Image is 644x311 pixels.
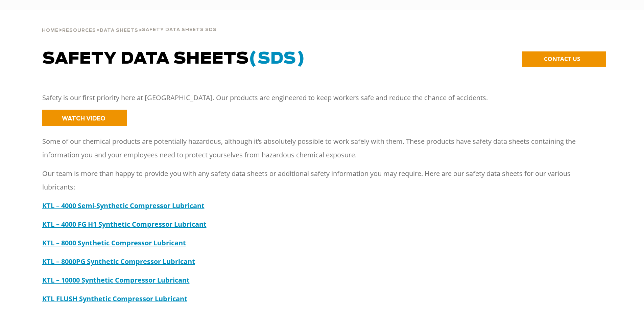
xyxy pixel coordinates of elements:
a: Home [42,27,58,33]
span: Some of our chemical products are potentially hazardous, although it’s absolutely possible to wor... [42,137,576,159]
a: WATCH VIDEO [42,110,127,126]
a: KTL FLUSH Synthetic Compressor Lubricant [42,294,187,303]
a: Resources [62,27,96,33]
span: Safety Data Sheets SDS [142,28,217,32]
p: Our team is more than happy to provide you with any safety data sheets or additional safety infor... [42,167,590,194]
span: Data Sheets [100,28,138,33]
a: KTL – 8000 Synthetic Compressor Lubricant [42,238,186,247]
span: (SDS) [249,51,305,67]
span: WATCH VIDEO [62,116,105,121]
span: Resources [62,28,96,33]
a: Data Sheets [100,27,138,33]
a: KTL – 4000 FG H1 Synthetic Compressor Lubricant [42,220,207,229]
div: > > > [42,10,217,36]
span: Home [42,28,58,33]
a: KTL – 8000PG Synthetic Compressor Lubricant [42,257,195,266]
a: KTL – 4000 Semi-Synthetic Compressor Lubricant [42,201,205,210]
a: KTL – 10000 Synthetic Compressor Lubricant [42,275,190,285]
span: CONTACT US [544,55,580,63]
a: CONTACT US [522,51,606,67]
p: Safety is our first priority here at [GEOGRAPHIC_DATA]. Our products are engineered to keep worke... [42,91,590,105]
span: Safety Data Sheets [42,51,305,67]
